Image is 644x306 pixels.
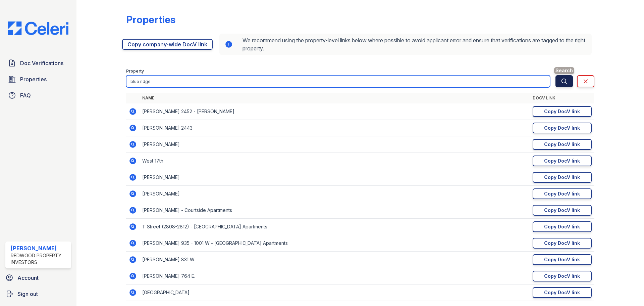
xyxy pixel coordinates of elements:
td: [PERSON_NAME] 764 E. [140,268,530,285]
td: [PERSON_NAME] 2452 - [PERSON_NAME] [140,103,530,120]
td: [PERSON_NAME] 831 W. [140,252,530,268]
span: Account [17,274,39,282]
a: Copy DocV link [533,238,592,249]
label: Property [126,69,144,74]
th: DocV Link [530,93,594,103]
td: [GEOGRAPHIC_DATA] [140,285,530,301]
span: Sign out [17,290,38,298]
td: [PERSON_NAME] [140,136,530,153]
div: Copy DocV link [544,289,580,296]
a: Copy DocV link [533,172,592,183]
div: Copy DocV link [544,125,580,131]
div: Copy DocV link [544,174,580,181]
td: [PERSON_NAME] - Courtside Apartments [140,202,530,219]
a: Doc Verifications [5,56,71,70]
a: Copy DocV link [533,205,592,216]
a: Copy DocV link [533,271,592,281]
a: Copy company-wide DocV link [122,39,213,50]
a: Copy DocV link [533,188,592,199]
a: Copy DocV link [533,123,592,133]
a: FAQ [5,89,71,102]
span: Doc Verifications [20,59,63,67]
span: FAQ [20,91,31,99]
a: Copy DocV link [533,254,592,265]
div: Properties [126,13,175,26]
span: Search [554,67,574,74]
td: [PERSON_NAME] 935 - 1001 W - [GEOGRAPHIC_DATA] Apartments [140,235,530,252]
a: Copy DocV link [533,106,592,117]
th: Name [140,93,530,103]
div: Copy DocV link [544,256,580,263]
div: Copy DocV link [544,223,580,230]
a: Copy DocV link [533,156,592,166]
a: Copy DocV link [533,139,592,150]
td: [PERSON_NAME] [140,186,530,202]
img: CE_Logo_Blue-a8612792a0a2168367f1c8372b55b34899dd931a85d93a1a3d3e32e68fde9ad4.png [3,21,74,35]
div: Copy DocV link [544,190,580,197]
span: Properties [20,75,47,83]
button: Search [555,75,573,87]
a: Copy DocV link [533,287,592,298]
div: Copy DocV link [544,273,580,279]
div: We recommend using the property-level links below where possible to avoid applicant error and ens... [219,34,592,55]
div: Copy DocV link [544,158,580,164]
a: Account [3,271,74,285]
div: Copy DocV link [544,141,580,148]
a: Sign out [3,287,74,301]
input: Search by property name or address [126,75,550,87]
a: Copy DocV link [533,221,592,232]
td: [PERSON_NAME] 2443 [140,120,530,136]
td: T Street (2808-2812) - [GEOGRAPHIC_DATA] Apartments [140,219,530,235]
div: Copy DocV link [544,108,580,115]
td: West 17th [140,153,530,169]
div: Copy DocV link [544,240,580,247]
div: Redwood Property Investors [11,252,68,266]
a: Properties [5,73,71,86]
div: Copy DocV link [544,207,580,214]
td: [PERSON_NAME] [140,169,530,186]
div: [PERSON_NAME] [11,244,68,252]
